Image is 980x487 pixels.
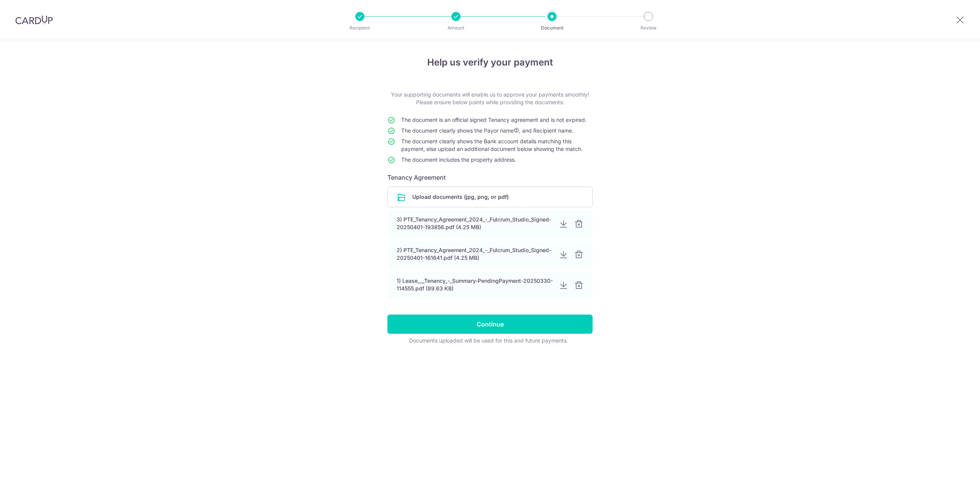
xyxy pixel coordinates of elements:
div: 3) PTE_Tenancy_Agreement_2024_-_Fulcrum_Studio_Signed-20250401-193856.pdf (4.25 MB) [397,216,553,231]
p: Your supporting documents will enable us to approve your payments smoothly! Please ensure below p... [387,91,593,106]
p: Review [620,24,677,32]
p: Amount [428,24,484,32]
span: The document includes the property address. [401,156,516,163]
iframe: Opens a widget where you can find more information [931,464,972,483]
input: Continue [387,315,593,334]
div: 2) PTE_Tenancy_Agreement_2024_-_Fulcrum_Studio_Signed-20250401-161641.pdf (4.25 MB) [397,246,553,262]
span: The document clearly shows the Payor name , and Recipient name. [401,127,573,134]
h4: Help us verify your payment [387,56,593,69]
img: CardUp [15,15,53,25]
div: Upload documents (jpg, png, or pdf) [387,187,593,207]
div: 1) Lease___Tenancy_-_Summary-PendingPayment-20250330-114555.pdf (89.63 KB) [397,277,553,292]
p: Document [524,24,580,32]
p: Recipient [332,24,388,32]
span: The document is an official signed Tenancy agreement and is not expired. [401,116,586,123]
div: Documents uploaded will be used for this and future payments. [387,337,590,344]
h6: Tenancy Agreement [387,173,593,182]
span: The document clearly shows the Bank account details matching this payment, else upload an additio... [401,138,583,152]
